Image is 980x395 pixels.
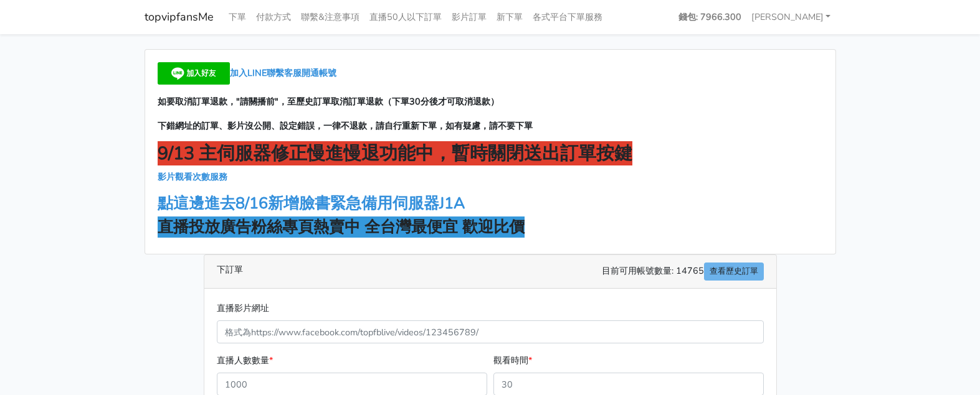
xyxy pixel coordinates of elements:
[224,5,251,29] a: 下單
[158,62,230,85] img: 加入好友
[217,353,273,368] label: 直播人數數量
[678,11,741,23] strong: 錢包: 7966.300
[158,141,632,165] strong: 9/13 主伺服器修正慢進慢退功能中，暫時關閉送出訂單按鍵
[364,5,447,29] a: 直播50人以下訂單
[158,95,499,108] strong: 如要取消訂單退款，"請關播前"，至歷史訂單取消訂單退款（下單30分後才可取消退款）
[158,216,525,238] strong: 直播投放廣告粉絲專頁熱賣中 全台灣最便宜 歡迎比價
[447,5,492,29] a: 影片訂單
[528,5,607,29] a: 各式平台下單服務
[158,170,227,183] a: 影片觀看次數服務
[158,119,533,132] strong: 下錯網址的訂單、影片沒公開、設定錯誤，一律不退款，請自行重新下單，如有疑慮，請不要下單
[746,5,836,29] a: [PERSON_NAME]
[145,5,214,29] a: topvipfansMe
[251,5,296,29] a: 付款方式
[217,320,764,343] input: 格式為https://www.facebook.com/topfblive/videos/123456789/
[493,353,532,368] label: 觀看時間
[204,255,776,289] div: 下訂單
[158,193,465,214] a: 點這邊進去8/16新增臉書緊急備用伺服器J1A
[158,67,336,79] a: 加入LINE聯繫客服開通帳號
[704,263,764,281] a: 查看歷史訂單
[602,263,764,281] span: 目前可用帳號數量: 14765
[217,301,269,315] label: 直播影片網址
[492,5,528,29] a: 新下單
[296,5,364,29] a: 聯繫&注意事項
[673,5,746,29] a: 錢包: 7966.300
